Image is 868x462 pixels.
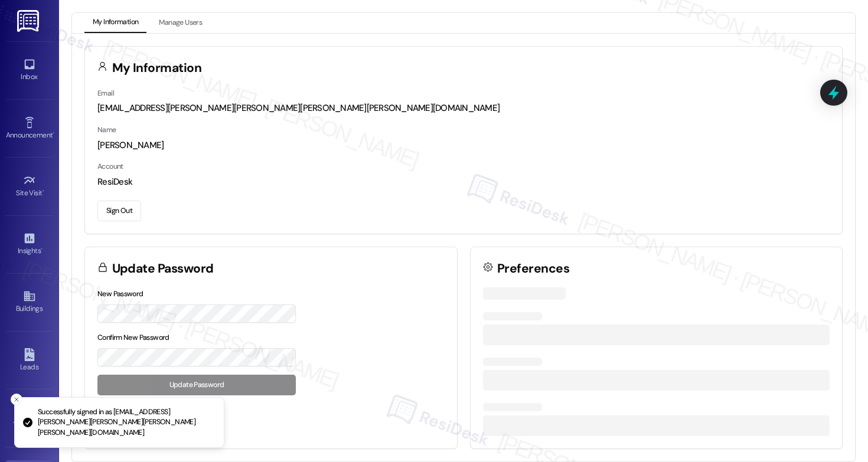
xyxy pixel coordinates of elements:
button: Close toast [11,394,22,405]
p: Successfully signed in as [EMAIL_ADDRESS][PERSON_NAME][PERSON_NAME][PERSON_NAME][PERSON_NAME][DOM... [38,407,214,438]
h3: Update Password [112,263,214,275]
label: Confirm New Password [97,333,169,342]
a: Leads [6,345,53,376]
div: [EMAIL_ADDRESS][PERSON_NAME][PERSON_NAME][PERSON_NAME][PERSON_NAME][DOMAIN_NAME] [97,102,830,114]
label: New Password [97,289,143,299]
div: ResiDesk [97,176,830,188]
div: [PERSON_NAME] [97,139,830,152]
h3: Preferences [497,263,569,275]
button: My Information [84,13,146,33]
span: • [43,187,44,195]
label: Account [97,162,123,171]
img: ResiDesk Logo [17,10,41,32]
a: Insights • [6,228,53,260]
label: Email [97,89,114,98]
label: Name [97,125,116,135]
a: Inbox [6,54,53,86]
a: Site Visit • [6,171,53,202]
span: • [53,129,54,137]
a: Templates • [6,402,53,434]
button: Manage Users [151,13,210,33]
button: Sign Out [97,201,141,221]
span: • [41,245,43,253]
a: Buildings [6,286,53,318]
h3: My Information [112,62,202,74]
